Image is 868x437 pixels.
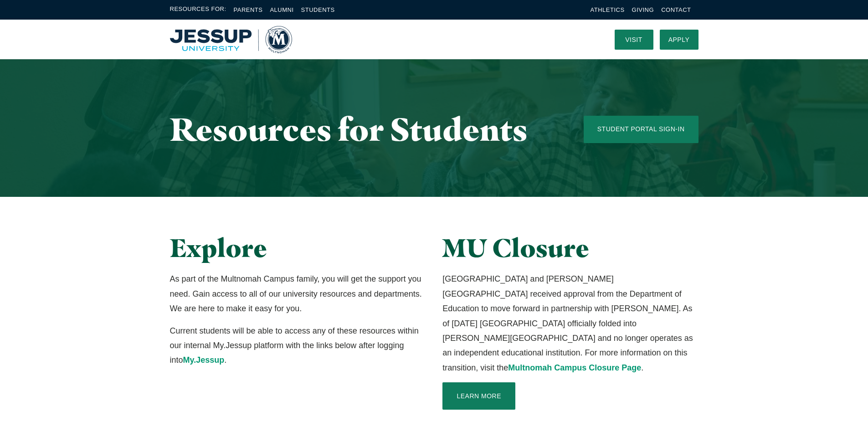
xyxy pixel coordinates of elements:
a: Giving [632,6,654,13]
a: Parents [234,6,263,13]
a: Alumni [270,6,293,13]
img: Multnomah University Logo [170,26,292,53]
a: Visit [615,30,653,50]
p: [GEOGRAPHIC_DATA] and [PERSON_NAME][GEOGRAPHIC_DATA] received approval from the Department of Edu... [442,272,698,375]
p: Current students will be able to access any of these resources within our internal My.Jessup plat... [170,324,426,368]
a: Students [301,6,335,13]
h2: Explore [170,233,426,262]
a: Athletics [591,6,625,13]
p: As part of the Multnomah Campus family, you will get the support you need. Gain access to all of ... [170,272,426,316]
span: Resources For: [170,5,226,15]
a: Student Portal Sign-In [584,116,699,143]
a: Home [170,26,292,53]
a: Apply [660,30,699,50]
a: Learn More [442,382,515,410]
a: Multnomah Campus Closure Page [508,363,641,372]
a: Contact [661,6,691,13]
h1: Resources for Students [170,112,547,147]
h2: MU Closure [442,233,698,262]
a: My.Jessup [183,355,225,365]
